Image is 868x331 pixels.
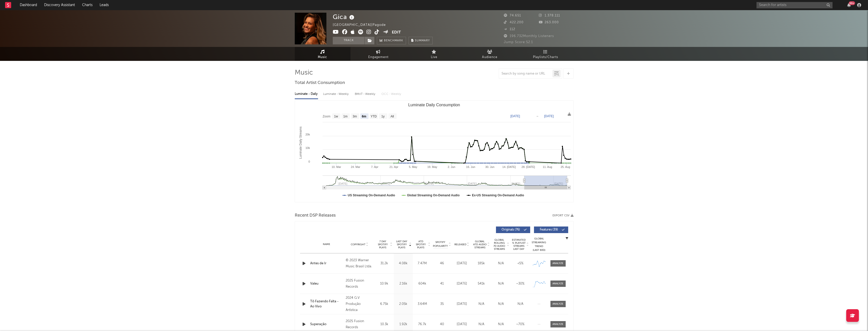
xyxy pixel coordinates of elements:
[510,114,520,118] text: [DATE]
[353,115,357,118] text: 3m
[492,322,509,327] div: N/A
[552,214,574,217] button: Export CSV
[504,41,533,44] span: Jump Score: 52.1
[384,38,403,44] span: Benchmark
[492,302,509,307] div: N/A
[504,34,554,38] span: 196.732 Monthly Listeners
[482,54,497,60] span: Audience
[496,227,530,233] button: Originals(76)
[536,114,539,118] text: →
[334,115,338,118] text: 1w
[537,228,561,231] span: Features ( 39 )
[333,37,364,44] button: Track
[472,194,524,197] text: Ex-US Streaming On-Demand Audio
[473,240,487,249] span: Global ATD Audio Streams
[454,243,466,246] span: Released
[499,228,523,231] span: Originals ( 76 )
[333,13,356,21] div: Gica
[299,127,302,159] text: Luminate Daily Streams
[395,240,409,249] span: Last Day Spotify Plays
[414,281,431,286] div: 604k
[409,37,433,44] button: Summary
[343,115,347,118] text: 1m
[348,194,395,197] text: US Streaming On-Demand Audio
[310,261,343,266] a: Antes de Ir
[395,261,412,266] div: 4.08k
[310,322,343,327] a: Superação
[346,278,373,290] div: 2025 Fusion Records
[368,54,389,60] span: Engagement
[499,72,552,76] input: Search by song name or URL
[407,194,459,197] text: Global Streaming On-Demand Audio
[427,165,437,168] text: 19. May
[346,318,373,330] div: 2025 Fusion Records
[305,133,310,136] text: 20k
[414,322,431,327] div: 76.7k
[492,281,509,286] div: N/A
[389,165,398,168] text: 21. Apr
[376,261,393,266] div: 31.2k
[512,238,526,251] span: Estimated % Playlist Streams Last Day
[350,47,406,61] a: Engagement
[414,261,431,266] div: 7.47M
[377,37,406,44] a: Benchmark
[502,165,516,168] text: 14. [DATE]
[512,302,529,307] div: N/A
[331,165,341,168] text: 10. Mar
[310,281,343,286] a: Valeu
[453,302,470,307] div: [DATE]
[415,39,430,42] span: Summary
[433,261,451,266] div: 46
[323,115,330,118] text: Zoom
[504,21,524,24] span: 422.200
[531,237,547,252] div: Global Streaming Trend (Last 60D)
[376,240,390,249] span: 7 Day Spotify Plays
[512,261,529,266] div: <5%
[473,261,490,266] div: 185k
[433,322,451,327] div: 40
[308,160,310,163] text: 0
[485,165,494,168] text: 30. Jun
[295,101,573,202] svg: Luminate Daily Consumption
[492,261,509,266] div: N/A
[433,240,448,248] span: Spotify Popularity
[395,322,412,327] div: 1.92k
[534,227,568,233] button: Features(39)
[414,302,431,307] div: 3.64M
[533,54,558,60] span: Playlists/Charts
[849,1,855,5] div: 99 +
[473,302,490,307] div: N/A
[521,165,535,168] text: 28. [DATE]
[406,47,462,61] a: Live
[376,281,393,286] div: 10.9k
[295,80,345,86] span: Total Artist Consumption
[376,322,393,327] div: 10.3k
[473,281,490,286] div: 541k
[381,115,384,118] text: 1y
[518,47,574,61] a: Playlists/Charts
[433,302,451,307] div: 35
[756,2,833,8] input: Search for artists
[512,322,529,327] div: ~ 70 %
[346,295,373,313] div: 2024 G.V Produção Artística
[392,29,401,36] button: Edit
[433,281,451,286] div: 41
[448,165,455,168] text: 2. Jun
[390,115,394,118] text: All
[351,165,360,168] text: 24. Mar
[362,115,366,118] text: 6m
[395,281,412,286] div: 2.16k
[453,322,470,327] div: [DATE]
[305,146,310,149] text: 10k
[318,54,327,60] span: Music
[409,165,417,168] text: 5. May
[323,90,350,98] div: Luminate - Weekly
[333,22,392,28] div: [GEOGRAPHIC_DATA] | Pagode
[453,281,470,286] div: [DATE]
[395,302,412,307] div: 2.05k
[355,90,376,98] div: BMAT - Weekly
[466,165,475,168] text: 16. Jun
